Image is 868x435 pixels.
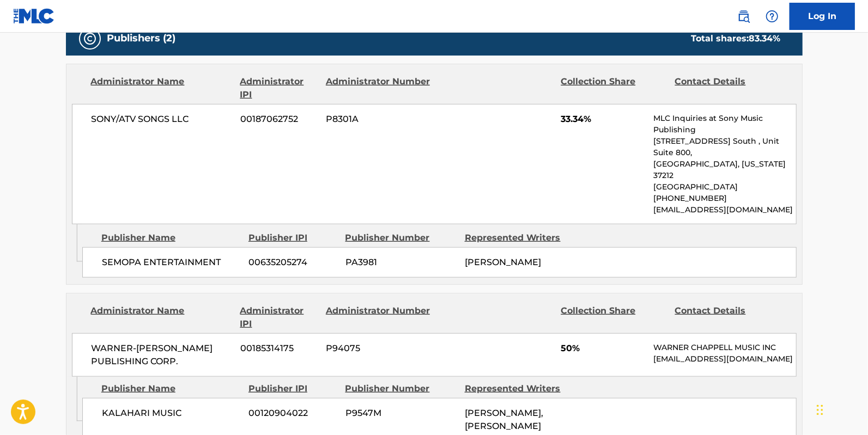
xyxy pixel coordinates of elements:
[249,407,337,420] span: 00120904022
[814,383,868,435] iframe: Chat Widget
[733,5,755,27] a: Public Search
[102,256,241,269] span: SEMOPA ENTERTAINMENT
[790,3,855,30] a: Log In
[345,407,457,420] span: P9547M
[240,304,318,330] div: Administrator IPI
[91,304,232,330] div: Administrator Name
[102,407,241,420] span: KALAHARI MUSIC
[653,136,796,158] p: [STREET_ADDRESS] South , Unit Suite 800,
[101,382,240,395] div: Publisher Name
[653,204,796,216] p: [EMAIL_ADDRESS][DOMAIN_NAME]
[248,382,337,395] div: Publisher IPI
[465,231,576,244] div: Represented Writers
[326,342,432,355] span: P94075
[766,10,779,23] img: help
[240,113,318,126] span: 00187062752
[465,382,576,395] div: Represented Writers
[107,32,176,45] h5: Publishers (2)
[345,231,457,244] div: Publisher Number
[675,304,781,330] div: Contact Details
[761,5,783,27] div: Help
[101,231,240,244] div: Publisher Name
[249,256,337,269] span: 00635205274
[653,342,796,353] p: WARNER CHAPPELL MUSIC INC
[248,231,337,244] div: Publisher IPI
[91,75,232,101] div: Administrator Name
[92,113,233,126] span: SONY/ATV SONGS LLC
[653,193,796,204] p: [PHONE_NUMBER]
[653,353,796,365] p: [EMAIL_ADDRESS][DOMAIN_NAME]
[345,382,457,395] div: Publisher Number
[92,342,233,368] span: WARNER-[PERSON_NAME] PUBLISHING CORP.
[345,256,457,269] span: PA3981
[561,113,645,126] span: 33.34%
[326,113,432,126] span: P8301A
[737,10,750,23] img: search
[561,342,645,355] span: 50%
[653,158,796,181] p: [GEOGRAPHIC_DATA], [US_STATE] 37212
[653,113,796,136] p: MLC Inquiries at Sony Music Publishing
[465,408,543,431] span: [PERSON_NAME], [PERSON_NAME]
[326,75,432,101] div: Administrator Number
[675,75,781,101] div: Contact Details
[817,394,823,426] div: Drag
[83,32,96,45] img: Publishers
[13,8,55,24] img: MLC Logo
[691,32,781,45] div: Total shares:
[561,304,666,330] div: Collection Share
[653,181,796,193] p: [GEOGRAPHIC_DATA]
[240,342,318,355] span: 00185314175
[240,75,318,101] div: Administrator IPI
[326,304,432,330] div: Administrator Number
[561,75,666,101] div: Collection Share
[749,33,781,44] span: 83.34 %
[465,257,541,267] span: [PERSON_NAME]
